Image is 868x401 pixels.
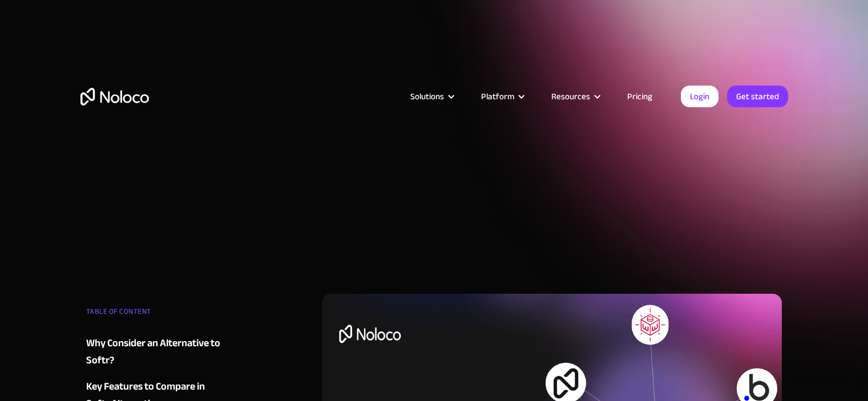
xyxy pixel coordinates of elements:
[467,89,537,104] div: Platform
[86,335,224,369] a: Why Consider an Alternative to Softr?
[727,86,788,107] a: Get started
[681,86,718,107] a: Login
[481,89,514,104] div: Platform
[80,88,149,106] a: home
[396,89,467,104] div: Solutions
[537,89,613,104] div: Resources
[551,89,590,104] div: Resources
[86,303,224,326] div: TABLE OF CONTENT
[410,89,444,104] div: Solutions
[613,89,667,104] a: Pricing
